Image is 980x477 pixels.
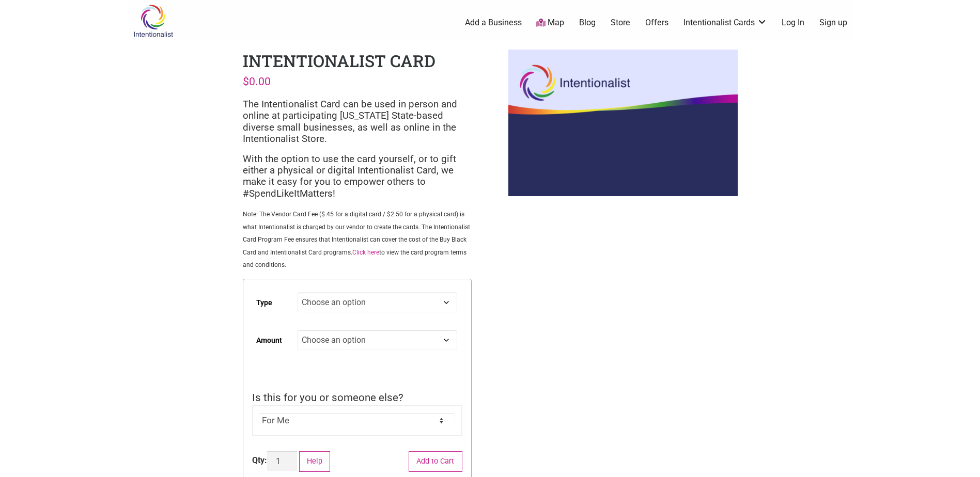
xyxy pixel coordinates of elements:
a: Add a Business [465,17,522,28]
a: Intentionalist Cards [683,17,767,28]
img: Intentionalist [129,4,178,38]
bdi: 0.00 [243,75,271,88]
a: Log In [782,17,804,28]
input: Product quantity [267,451,297,471]
button: Help [299,451,331,472]
label: Type [256,291,272,314]
span: $ [243,75,249,88]
a: Store [611,17,630,28]
a: Blog [579,17,596,28]
img: Intentionalist Card [508,50,737,196]
p: With the option to use the card yourself, or to gift either a physical or digital Intentionalist ... [243,153,472,200]
div: Qty: [252,454,267,467]
label: Amount [256,329,282,352]
h1: Intentionalist Card [243,50,435,72]
a: Offers [645,17,668,28]
select: Is this for you or someone else? [259,413,455,428]
span: Note: The Vendor Card Fee ($.45 for a digital card / $2.50 for a physical card) is what Intention... [243,211,470,268]
button: Add to Cart [409,451,462,472]
span: Is this for you or someone else? [252,391,403,404]
a: Click here [352,249,379,256]
a: Map [536,17,564,29]
a: Sign up [819,17,847,28]
p: The Intentionalist Card can be used in person and online at participating [US_STATE] State-based ... [243,99,472,145]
